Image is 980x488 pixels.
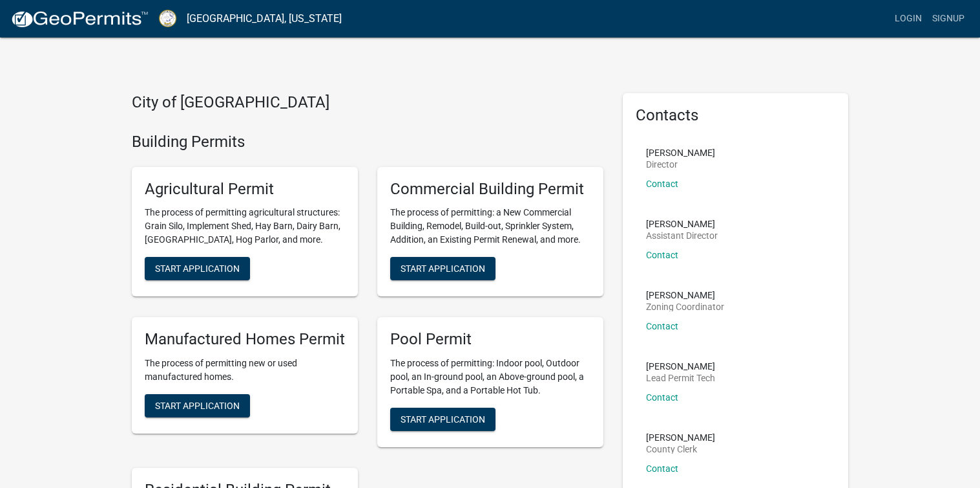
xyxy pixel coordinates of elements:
[159,10,176,27] img: Putnam County, Georgia
[927,6,970,31] a: Signup
[145,357,345,384] p: The process of permitting new or used manufactured homes.
[636,106,836,125] h5: Contacts
[401,263,485,274] span: Start Application
[145,330,345,349] h5: Manufactured Homes Permit
[646,291,724,300] p: [PERSON_NAME]
[646,362,715,371] p: [PERSON_NAME]
[646,231,718,240] p: Assistant Director
[132,133,603,151] h4: Building Permits
[646,392,678,403] a: Contact
[390,180,590,199] h5: Commercial Building Permit
[145,180,345,199] h5: Agricultural Permit
[646,179,678,189] a: Contact
[187,8,342,30] a: [GEOGRAPHIC_DATA], [US_STATE]
[390,357,590,397] p: The process of permitting: Indoor pool, Outdoor pool, an In-ground pool, an Above-ground pool, a ...
[646,445,715,454] p: County Clerk
[401,414,485,425] span: Start Application
[390,330,590,349] h5: Pool Permit
[390,257,495,280] button: Start Application
[155,263,240,274] span: Start Application
[646,148,715,157] p: [PERSON_NAME]
[155,401,240,411] span: Start Application
[132,93,603,112] h4: City of [GEOGRAPHIC_DATA]
[646,302,724,311] p: Zoning Coordinator
[646,433,715,442] p: [PERSON_NAME]
[646,219,718,228] p: [PERSON_NAME]
[646,160,715,169] p: Director
[646,250,678,260] a: Contact
[145,257,250,280] button: Start Application
[890,6,927,31] a: Login
[390,408,495,431] button: Start Application
[646,463,678,474] a: Contact
[145,206,345,247] p: The process of permitting agricultural structures: Grain Silo, Implement Shed, Hay Barn, Dairy Ba...
[646,321,678,331] a: Contact
[390,206,590,247] p: The process of permitting: a New Commercial Building, Remodel, Build-out, Sprinkler System, Addit...
[646,373,715,383] p: Lead Permit Tech
[145,394,250,417] button: Start Application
